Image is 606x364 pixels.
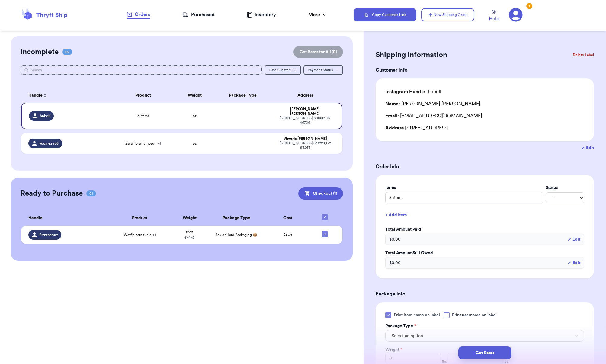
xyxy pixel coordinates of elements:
span: Pizzzacrust [39,232,58,237]
span: Name: [385,101,400,106]
button: Edit [568,260,580,266]
span: Date Created [269,68,291,72]
label: Items [385,185,543,191]
div: Orders [127,11,150,18]
span: 6 x 4 x 9 [184,236,194,239]
div: [EMAIL_ADDRESS][DOMAIN_NAME] [385,112,584,120]
div: More [308,11,327,18]
span: Select an option [392,333,423,339]
th: Cost [265,210,311,226]
span: Print username on label [452,312,497,318]
h2: Shipping Information [376,50,447,60]
div: [PERSON_NAME] [PERSON_NAME] [275,107,335,116]
span: 01 [86,190,96,196]
div: hnbell [385,88,441,95]
th: Weight [171,210,208,226]
span: Handle [28,215,43,221]
th: Weight [175,88,214,103]
button: Edit [581,145,594,151]
th: Product [111,88,175,103]
span: Handle [28,92,43,99]
label: Total Amount Still Owed [385,250,584,256]
div: 1 [526,3,532,9]
button: Copy Customer Link [354,8,416,21]
h3: Package Info [376,290,594,298]
th: Package Type [214,88,272,103]
a: Inventory [247,11,276,18]
span: 3 items [137,113,149,118]
span: $ 5.71 [284,233,292,237]
span: Box or Hard Packaging 📦 [215,233,257,237]
span: + 1 [152,233,156,237]
button: New Shipping Order [421,8,474,21]
span: vgomez556 [39,141,59,146]
h3: Customer Info [376,66,594,74]
button: Select an option [385,330,584,342]
h2: Ready to Purchase [21,189,83,198]
strong: oz [193,142,197,145]
span: Print item name on label [394,312,440,318]
button: Get Rates [458,346,511,359]
span: 02 [62,49,72,55]
a: Purchased [182,11,215,18]
span: Address [385,126,404,130]
span: Email: [385,113,399,118]
span: Instagram Handle: [385,89,427,94]
h2: Incomplete [21,47,59,57]
a: 1 [509,8,523,22]
th: Address [272,88,342,103]
label: Status [546,185,584,191]
a: Orders [127,11,150,19]
span: + 1 [158,142,161,145]
button: Checkout (1) [298,187,343,200]
th: Package Type [208,210,265,226]
span: $ 0.00 [389,236,401,242]
span: Help [489,15,499,22]
span: Payment Status [308,68,333,72]
th: Product [108,210,171,226]
button: Payment Status [303,65,343,75]
button: + Add Item [383,208,587,222]
strong: 12 oz [186,230,193,234]
input: Search [21,65,262,75]
span: $ 0.00 [389,260,401,266]
label: Package Type [385,323,416,329]
button: Edit [568,236,580,242]
strong: oz [193,114,197,118]
button: Date Created [265,65,301,75]
span: Zara floral jumpsuit [125,141,161,146]
button: Sort ascending [43,92,47,99]
h3: Order Info [376,163,594,170]
button: Get Rates for All (0) [293,46,343,58]
div: Victoria [PERSON_NAME] [275,136,335,141]
div: [STREET_ADDRESS] Auburn , IN 46706 [275,116,335,125]
div: [PERSON_NAME] [PERSON_NAME] [385,100,480,107]
div: [STREET_ADDRESS] Shafter , CA 93263 [275,141,335,150]
a: Help [489,10,499,22]
div: [STREET_ADDRESS] [385,124,584,132]
span: hnbell [40,113,50,118]
label: Total Amount Paid [385,226,584,232]
button: Delete Label [570,48,596,62]
span: Waffle zara tunic [124,232,156,237]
